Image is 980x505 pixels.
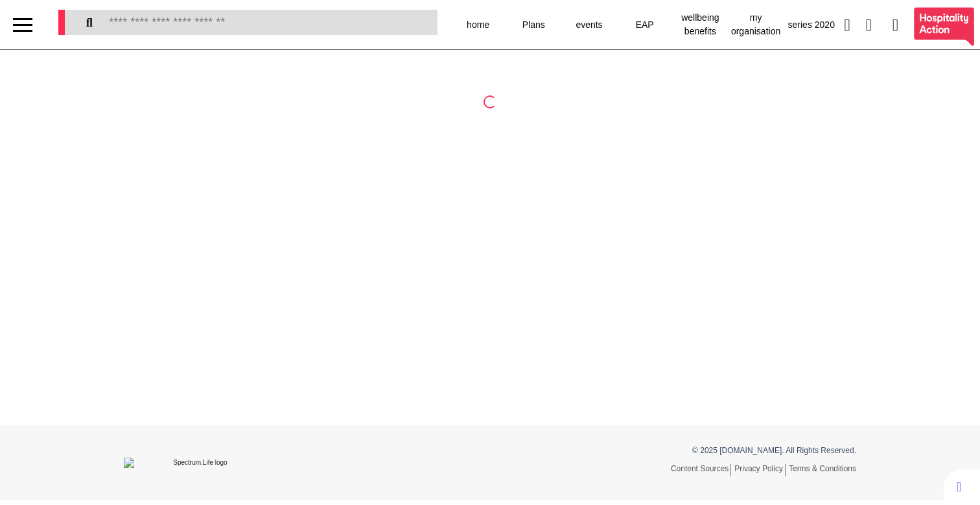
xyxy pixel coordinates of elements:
p: © 2025 [DOMAIN_NAME]. All Rights Reserved. [500,445,856,456]
div: Plans [506,6,561,43]
img: Spectrum.Life logo [124,458,266,468]
div: series 2020 [784,6,839,43]
a: Privacy Policy [734,464,786,476]
div: home [450,6,506,43]
a: Terms & Conditions [789,464,856,473]
div: EAP [617,6,673,43]
div: wellbeing benefits [673,6,729,43]
a: Content Sources [671,464,731,476]
div: my organisation [728,6,784,43]
div: events [561,6,617,43]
